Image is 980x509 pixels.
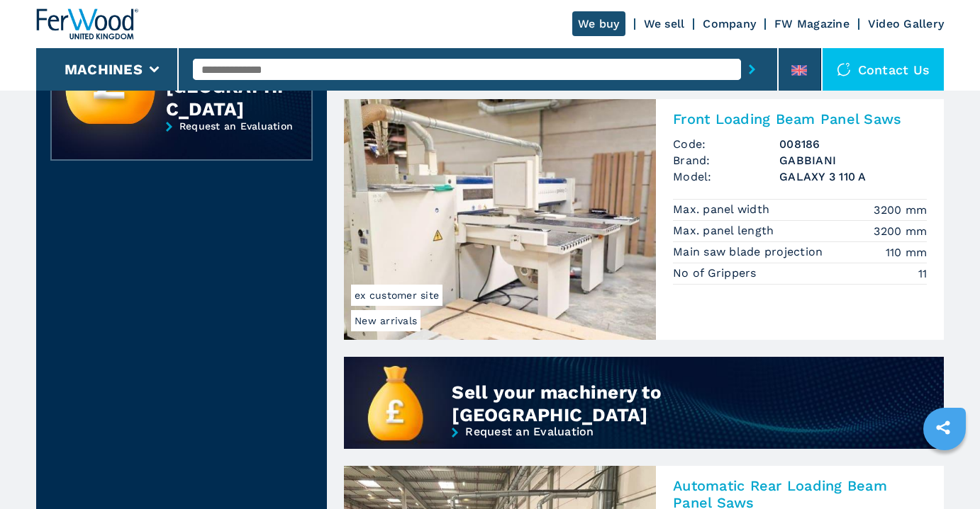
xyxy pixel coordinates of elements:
[673,152,779,168] span: Brand:
[673,136,779,152] span: Code:
[673,223,778,239] p: Max. panel length
[351,285,442,306] span: ex customer site
[344,99,944,340] a: Front Loading Beam Panel Saws GABBIANI GALAXY 3 110 ANew arrivalsex customer siteFront Loading Be...
[774,17,850,30] a: FW Magazine
[36,8,138,40] img: Ferwood
[779,152,927,168] h3: GABBIANI
[673,244,827,260] p: Main saw blade projection
[344,99,656,340] img: Front Loading Beam Panel Saws GABBIANI GALAXY 3 110 A
[644,17,685,30] a: We sell
[703,17,756,30] a: Company
[918,265,928,282] em: 11
[673,265,760,281] p: No of Grippers
[920,445,969,498] iframe: Chat
[868,17,944,30] a: Video Gallery
[673,202,773,217] p: Max. panel width
[837,62,851,76] img: Contact us
[874,202,927,218] em: 3200 mm
[741,53,763,86] button: submit-button
[344,426,944,474] a: Request an Evaluation
[886,244,928,261] em: 110 mm
[65,61,143,78] button: Machines
[874,223,927,239] em: 3200 mm
[673,110,927,127] h2: Front Loading Beam Panel Saws
[351,310,421,331] span: New arrivals
[925,410,961,445] a: sharethis
[779,168,927,185] h3: GALAXY 3 110 A
[452,381,845,426] div: Sell your machinery to [GEOGRAPHIC_DATA]
[673,168,779,185] span: Model:
[823,48,945,91] div: Contact us
[779,136,927,152] h3: 008186
[572,11,625,36] a: We buy
[50,120,313,171] a: Request an Evaluation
